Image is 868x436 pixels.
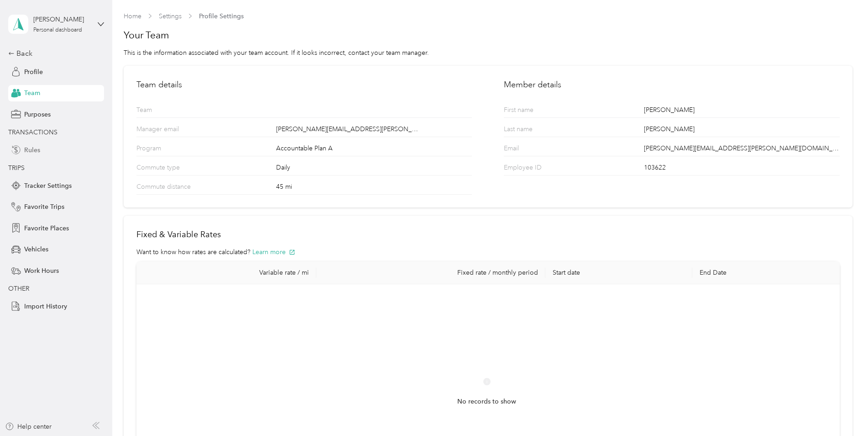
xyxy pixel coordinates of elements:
[504,163,574,175] p: Employee ID
[504,124,574,137] p: Last name
[644,163,840,175] div: 103622
[5,422,52,431] button: Help center
[8,128,58,136] span: TRANSACTIONS
[644,105,840,117] div: [PERSON_NAME]
[33,27,82,33] div: Personal dashboard
[692,261,840,284] th: End Date
[276,182,472,194] div: 45 mi
[136,79,472,91] h2: Team details
[457,397,516,407] span: No records to show
[24,110,51,119] span: Purposes
[136,229,840,241] h2: Fixed & Variable Rates
[124,29,852,42] h1: Your Team
[124,48,852,58] div: This is the information associated with your team account. If it looks incorrect, contact your te...
[136,124,207,137] p: Manager email
[136,144,207,156] p: Program
[24,202,64,212] span: Favorite Trips
[8,164,25,172] span: TRIPS
[24,145,40,155] span: Rules
[124,12,141,20] a: Home
[24,223,69,233] span: Favorite Places
[252,247,295,257] button: Learn more
[504,79,839,91] h2: Member details
[24,302,67,311] span: Import History
[136,182,207,194] p: Commute distance
[276,163,472,175] div: Daily
[24,67,43,77] span: Profile
[644,144,840,156] div: [PERSON_NAME][EMAIL_ADDRESS][PERSON_NAME][DOMAIN_NAME]
[644,124,840,137] div: [PERSON_NAME]
[33,15,90,24] div: [PERSON_NAME]
[817,385,868,436] iframe: Everlance-gr Chat Button Frame
[24,181,72,191] span: Tracker Settings
[24,88,40,98] span: Team
[136,105,207,117] p: Team
[159,12,182,20] a: Settings
[504,144,574,156] p: Email
[504,105,574,117] p: First name
[316,261,545,284] th: Fixed rate / monthly period
[136,261,316,284] th: Variable rate / mi
[545,261,692,284] th: Start date
[276,144,472,156] div: Accountable Plan A
[24,266,59,276] span: Work Hours
[199,11,244,21] span: Profile Settings
[24,245,48,254] span: Vehicles
[8,285,29,292] span: OTHER
[136,247,840,257] div: Want to know how rates are calculated?
[276,124,423,134] span: [PERSON_NAME][EMAIL_ADDRESS][PERSON_NAME][DOMAIN_NAME]
[136,163,207,175] p: Commute type
[8,48,99,59] div: Back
